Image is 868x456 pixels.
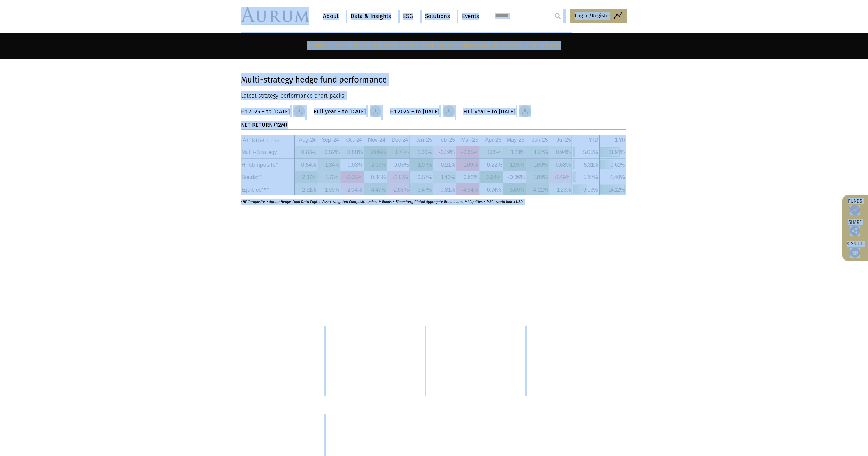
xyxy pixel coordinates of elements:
img: Download Article [519,105,531,117]
a: ESG [400,10,416,23]
a: Data & Insights [347,10,394,23]
img: Download Article [293,105,305,117]
a: Crypto [543,42,559,49]
a: Macro [468,42,483,49]
a: Long biased [434,42,465,49]
a: Events [458,10,479,23]
a: Log in/Register [570,9,627,23]
a: H1 2024 – to [DATE] [390,105,455,117]
a: Funds [845,198,865,215]
a: Sign up [845,241,865,258]
strong: NET RETURN (12M) [241,122,287,128]
img: Sign up to our newsletter [850,248,860,258]
strong: Multi-strategy hedge fund performance [241,75,387,85]
a: Equity long/short [351,42,397,49]
h3: H1 2024 – to [DATE] [390,108,440,115]
a: Full year – to [DATE] [463,105,531,117]
a: H1 2025 – to [DATE] [241,105,306,117]
a: Event driven [399,42,431,49]
img: Share this post [850,226,860,236]
img: Download Article [443,105,455,117]
h3: H1 2025 – to [DATE] [241,108,290,115]
img: Download Article [370,105,381,117]
a: Solutions [422,10,453,23]
img: Aurum [241,7,309,25]
img: Access Funds [850,205,860,215]
a: Quant [524,42,540,49]
h3: Full year – to [DATE] [463,108,515,115]
strong: | | | | | | | | [307,42,559,49]
a: Multi-strategy [486,42,522,49]
a: Arbitrage [307,42,331,49]
a: Full year – to [DATE] [314,105,381,117]
a: About [320,10,342,23]
h3: Full year – to [DATE] [314,108,366,115]
a: Credit [333,42,348,49]
span: Log in/Register [575,12,610,20]
p: *HF Composite = Aurum Hedge Fund Data Engine Asset Weighted Composite Index. **Bonds = Bloomberg ... [241,195,607,205]
div: Share [845,220,865,236]
input: Submit [551,9,565,23]
p: Latest strategy performance chart packs: [241,91,626,100]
